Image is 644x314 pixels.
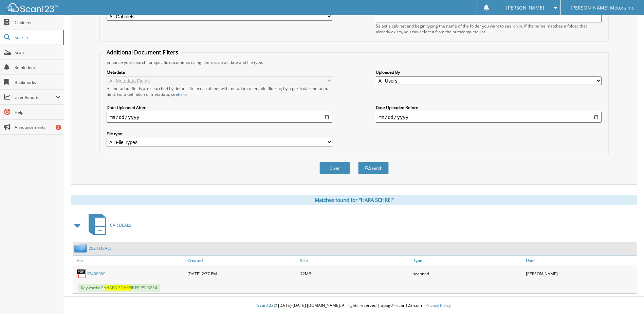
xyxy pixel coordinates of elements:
[106,285,117,291] span: HARA
[376,23,602,35] div: Select a cabinet and begin typing the name of the folder you want to search in. If the name match...
[524,256,637,265] a: User
[186,256,298,265] a: Created
[118,285,132,291] span: SCHREI
[15,35,59,40] span: Search
[15,65,60,70] span: Reminders
[15,109,60,115] span: Help
[186,267,298,280] div: [DATE] 2:37 PM
[107,112,332,123] input: start
[411,256,524,265] a: Type
[257,302,274,308] span: Scan123
[103,49,182,56] legend: Additional Document Filters
[571,6,634,10] span: [PERSON_NAME] Motors Inc
[87,271,106,277] a: K3408900
[85,212,131,239] a: CAR DEALS
[298,256,411,265] a: Size
[107,86,332,97] div: All metadata fields are searched by default. Select a cabinet with metadata to enable filtering b...
[425,302,451,308] a: Privacy Policy
[89,245,112,251] a: 2024 DEALS
[178,91,187,97] a: here
[64,297,644,314] div: © [DATE]-[DATE] [DOMAIN_NAME]. All rights reserved | appg01-scan123-com |
[15,50,60,55] span: Scan
[319,162,350,174] button: Clear
[376,105,602,110] label: Date Uploaded Before
[298,267,411,280] div: 12MB
[110,222,131,228] span: CAR DEALS
[107,131,332,137] label: File type
[73,256,186,265] a: File
[76,268,87,279] img: PDF.png
[524,267,637,280] div: [PERSON_NAME]
[107,105,332,110] label: Date Uploaded After
[506,6,544,10] span: [PERSON_NAME]
[78,284,160,292] span: Keywords: SA BER PS23234
[56,125,61,130] div: 2
[71,195,637,205] div: Matches found for "HARA SCHREI"
[7,3,58,12] img: scan123-logo-white.svg
[610,281,644,314] iframe: Chat Widget
[376,69,602,75] label: Uploaded By
[358,162,389,174] button: Search
[15,124,60,130] span: Announcements
[15,80,60,85] span: Bookmarks
[107,69,332,75] label: Metadata
[74,244,89,252] img: folder2.png
[376,112,602,123] input: end
[411,267,524,280] div: scanned
[15,94,56,100] span: User Reports
[103,59,605,65] div: Enhance your search for specific documents using filters such as date and file type.
[15,20,60,25] span: Cabinets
